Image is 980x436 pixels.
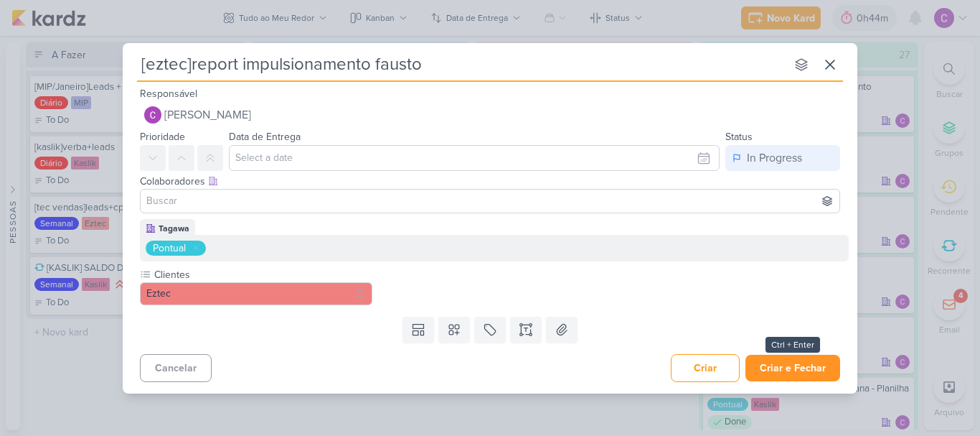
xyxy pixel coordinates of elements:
button: Criar e Fechar [745,355,840,381]
button: Criar [671,354,740,382]
label: Responsável [140,88,197,100]
span: [PERSON_NAME] [164,106,251,124]
label: Data de Entrega [229,131,301,143]
input: Select a date [229,145,720,171]
label: Status [725,131,753,143]
button: [PERSON_NAME] [140,102,840,128]
div: Colaboradores [140,174,840,189]
label: Prioridade [140,131,185,143]
button: In Progress [725,145,840,171]
div: Tagawa [159,222,189,235]
div: Ctrl + Enter [765,337,820,353]
button: Cancelar [140,354,212,382]
div: In Progress [747,149,802,167]
div: Pontual [153,241,186,256]
button: Eztec [140,282,372,305]
label: Clientes [153,267,372,282]
img: Carlos Lima [144,106,161,124]
input: Buscar [143,193,837,210]
input: Kard Sem Título [137,52,786,78]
